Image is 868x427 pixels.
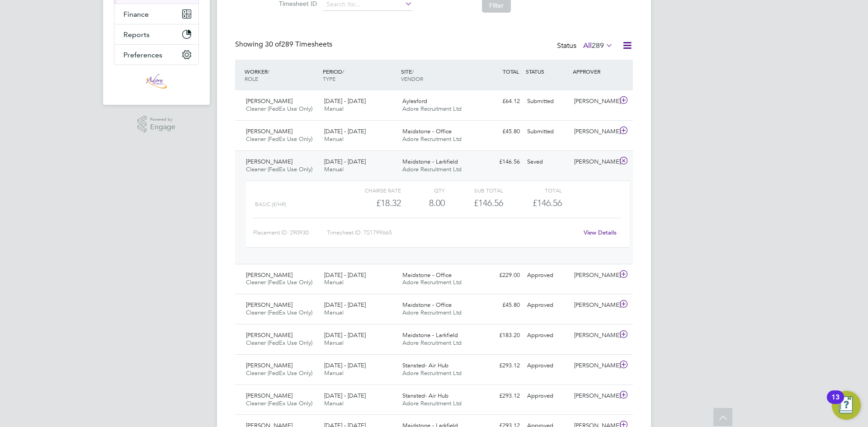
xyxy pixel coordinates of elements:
span: [DATE] - [DATE] [324,331,366,339]
span: [PERSON_NAME] [246,97,292,105]
div: £18.32 [343,196,401,211]
span: Stansted- Air Hub [402,392,448,399]
span: Adore Recruitment Ltd [402,339,462,347]
span: [PERSON_NAME] [246,331,292,339]
span: Adore Recruitment Ltd [402,369,462,377]
span: [PERSON_NAME] [246,271,292,279]
button: Reports [114,24,198,44]
span: Cleaner (FedEx Use Only) [246,339,312,347]
div: Status [557,40,615,52]
div: £293.12 [476,358,524,373]
span: Adore Recruitment Ltd [402,309,462,316]
span: 30 of [265,40,281,49]
div: WORKER [242,63,321,87]
span: Manual [324,339,344,347]
div: STATUS [524,63,571,80]
div: 13 [831,397,840,409]
span: [DATE] - [DATE] [324,127,366,135]
div: Timesheet ID: TS1799665 [327,225,578,240]
span: Adore Recruitment Ltd [402,278,462,286]
div: [PERSON_NAME] [571,155,618,169]
div: £229.00 [476,268,524,283]
div: £293.12 [476,389,524,404]
span: Maidstone - Larkfield [402,331,458,339]
button: Preferences [114,45,198,65]
div: Approved [524,358,571,373]
div: [PERSON_NAME] [571,124,618,139]
span: Manual [324,135,344,143]
span: ROLE [245,75,258,82]
span: Cleaner (FedEx Use Only) [246,399,312,407]
span: [DATE] - [DATE] [324,158,366,165]
span: 289 [592,41,604,50]
span: Finance [123,10,149,19]
span: Manual [324,369,344,377]
button: Open Resource Center, 13 new notifications [832,391,861,420]
a: Powered byEngage [137,116,176,133]
span: Maidstone - Office [402,301,452,309]
div: Showing [235,40,334,49]
div: Placement ID: 290930 [253,225,327,240]
div: £64.12 [476,94,524,109]
div: Approved [524,389,571,404]
span: Cleaner (FedEx Use Only) [246,135,312,143]
div: [PERSON_NAME] [571,298,618,313]
span: 289 Timesheets [265,40,332,49]
span: / [342,68,344,75]
a: View Details [584,229,617,236]
div: £45.80 [476,124,524,139]
span: Manual [324,165,344,173]
div: Sub Total [445,185,503,196]
span: Adore Recruitment Ltd [402,105,462,113]
span: Aylesford [402,97,427,105]
span: Basic (£/HR) [255,201,286,207]
span: Cleaner (FedEx Use Only) [246,369,312,377]
div: 8.00 [401,196,445,211]
div: £146.56 [476,155,524,169]
div: [PERSON_NAME] [571,268,618,283]
span: [DATE] - [DATE] [324,392,366,399]
span: Reports [123,30,150,39]
span: Maidstone - Larkfield [402,158,458,165]
div: PERIOD [321,63,399,87]
span: Preferences [123,51,162,59]
span: TOTAL [503,68,519,75]
div: SITE [399,63,477,87]
span: Manual [324,309,344,316]
span: Adore Recruitment Ltd [402,165,462,173]
div: QTY [401,185,445,196]
span: VENDOR [401,75,423,82]
div: Saved [524,155,571,169]
div: Charge rate [343,185,401,196]
span: Cleaner (FedEx Use Only) [246,165,312,173]
span: [DATE] - [DATE] [324,361,366,369]
span: Cleaner (FedEx Use Only) [246,278,312,286]
div: [PERSON_NAME] [571,328,618,343]
span: Stansted- Air Hub [402,361,448,369]
div: Approved [524,328,571,343]
span: [PERSON_NAME] [246,127,292,135]
div: Approved [524,298,571,313]
div: Total [503,185,561,196]
span: Engage [150,123,175,131]
div: £183.20 [476,328,524,343]
span: [DATE] - [DATE] [324,271,366,279]
img: adore-recruitment-logo-retina.png [146,74,167,89]
span: £146.56 [533,197,562,208]
span: TYPE [323,75,335,82]
span: [PERSON_NAME] [246,392,292,399]
div: APPROVER [571,63,618,80]
span: [PERSON_NAME] [246,301,292,309]
div: Submitted [524,94,571,109]
span: / [268,68,269,75]
span: Adore Recruitment Ltd [402,135,462,143]
span: Powered by [150,116,175,123]
span: Maidstone - Office [402,271,452,279]
span: [PERSON_NAME] [246,361,292,369]
span: [DATE] - [DATE] [324,301,366,309]
div: £146.56 [445,196,503,211]
span: Manual [324,105,344,113]
div: [PERSON_NAME] [571,358,618,373]
span: Cleaner (FedEx Use Only) [246,309,312,316]
span: Adore Recruitment Ltd [402,399,462,407]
